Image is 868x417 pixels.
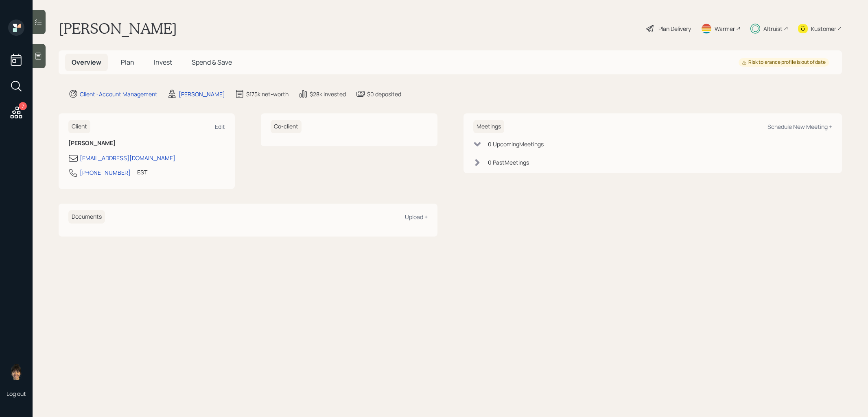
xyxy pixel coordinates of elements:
span: Overview [72,58,101,67]
div: Kustomer [811,24,836,33]
div: 7 [19,102,27,110]
div: [PHONE_NUMBER] [80,168,131,177]
h6: Client [68,120,90,133]
span: Spend & Save [192,58,232,67]
img: treva-nostdahl-headshot.png [8,364,24,380]
div: Warmer [715,24,735,33]
div: [EMAIL_ADDRESS][DOMAIN_NAME] [80,154,175,162]
div: EST [137,168,147,176]
div: Plan Delivery [658,24,691,33]
div: Log out [7,390,26,397]
h6: Documents [68,210,105,224]
div: 0 Upcoming Meeting s [488,140,544,148]
span: Plan [121,58,134,67]
div: $28k invested [310,90,346,98]
div: Client · Account Management [80,90,157,98]
div: [PERSON_NAME] [179,90,225,98]
div: Risk tolerance profile is out of date [742,59,826,66]
div: $175k net-worth [246,90,289,98]
div: $0 deposited [367,90,401,98]
div: Upload + [405,213,428,221]
h1: [PERSON_NAME] [59,20,177,37]
h6: [PERSON_NAME] [68,140,225,147]
span: Invest [154,58,172,67]
h6: Co-client [271,120,302,133]
div: Edit [215,123,225,130]
div: Altruist [763,24,783,33]
div: Schedule New Meeting + [767,123,832,130]
div: 0 Past Meeting s [488,158,529,167]
h6: Meetings [473,120,504,133]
